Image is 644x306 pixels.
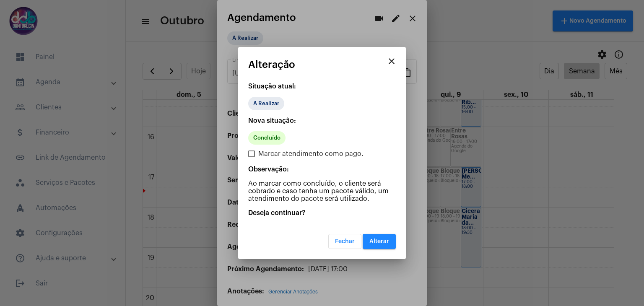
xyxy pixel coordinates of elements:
p: Deseja continuar? [248,209,396,217]
p: Observação: [248,166,396,173]
button: Fechar [328,234,361,249]
p: Nova situação: [248,117,396,124]
mat-icon: close [387,56,397,66]
span: Alteração [248,59,295,70]
button: Alterar [363,234,396,249]
span: Marcar atendimento como pago. [258,149,364,159]
p: Situação atual: [248,83,396,90]
mat-chip: A Realizar [248,97,284,110]
p: Ao marcar como concluído, o cliente será cobrado e caso tenha um pacote válido, um atendimento do... [248,180,396,202]
span: Fechar [335,239,355,244]
span: Alterar [369,239,389,244]
mat-chip: Concluído [248,131,286,145]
